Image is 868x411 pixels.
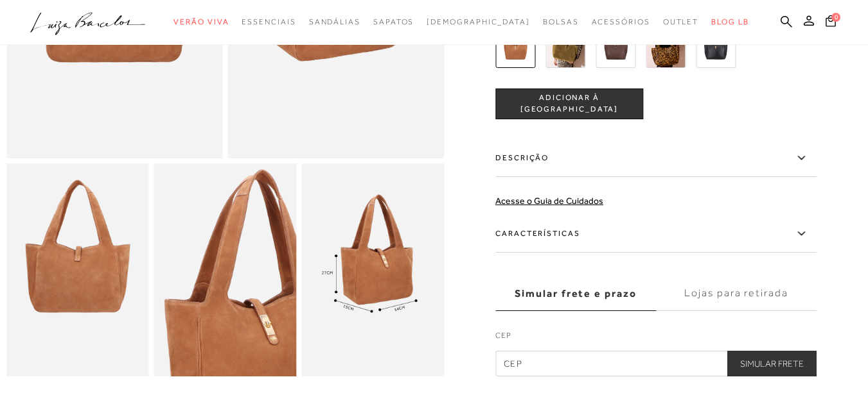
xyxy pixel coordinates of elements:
span: Bolsas [543,17,579,26]
img: BOLSA MÉDIA EM COURO CAFÉ COM FECHO DOURADO [596,28,635,68]
label: CEP [495,330,817,348]
a: categoryNavScreenReaderText [173,10,229,34]
button: ADICIONAR À [GEOGRAPHIC_DATA] [495,88,643,119]
label: Lojas para retirada [656,276,817,311]
img: image [154,164,297,377]
label: Descrição [495,140,817,177]
img: BOLSA MÉDIA EM CAMURÇA CARAMELO COM FECHO DOURADO [495,28,535,68]
span: Sapatos [373,17,414,26]
a: categoryNavScreenReaderText [373,10,414,34]
a: noSubCategoriesText [427,10,530,34]
label: Características [495,215,817,253]
img: BOLSA MÉDIA EM COURO ONÇA COM FECHO DOURADO [646,28,686,68]
a: categoryNavScreenReaderText [592,10,650,34]
span: BLOG LB [711,17,748,26]
img: BOLSA MÉDIA EM COURO PRETO COM FECHO DOURADO [696,28,736,68]
span: Sandálias [309,17,360,26]
img: image [6,164,149,377]
label: Simular frete e prazo [495,276,656,311]
span: Acessórios [592,17,650,26]
a: categoryNavScreenReaderText [242,10,296,34]
a: Acesse o Guia de Cuidados [495,196,603,206]
input: CEP [495,351,817,376]
span: ADICIONAR À [GEOGRAPHIC_DATA] [496,93,642,115]
span: [DEMOGRAPHIC_DATA] [427,17,530,26]
img: image [301,164,444,377]
a: categoryNavScreenReaderText [663,10,699,34]
button: 0 [822,14,840,31]
img: BOLSA MÉDIA EM CAMURÇA VERDE ASPARGO COM FECHO DOURADO [545,28,585,68]
a: categoryNavScreenReaderText [543,10,579,34]
span: Verão Viva [173,17,229,26]
a: categoryNavScreenReaderText [309,10,360,34]
span: 0 [831,13,840,22]
button: Simular Frete [727,351,817,376]
span: Outlet [663,17,699,26]
a: BLOG LB [711,10,748,34]
span: Essenciais [242,17,296,26]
